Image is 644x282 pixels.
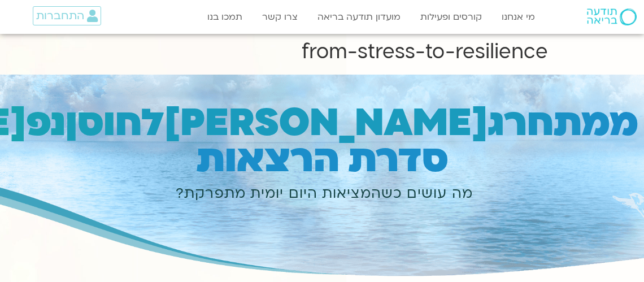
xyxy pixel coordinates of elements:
[415,6,488,28] a: קורסים ופעילות
[202,6,248,28] a: תמכו בנו
[527,97,554,149] span: ח
[10,184,638,203] h3: מה עושים כשהמציאות היום יומית מתפרקת?
[197,133,448,185] span: סדרת הרצאות
[164,97,488,149] span: [PERSON_NAME]
[312,6,406,28] a: מועדון תודעה בריאה
[33,6,101,25] a: התחברות
[256,6,303,28] a: צרו קשר
[554,97,582,149] span: ת
[610,97,638,149] span: מ
[66,97,115,149] span: וסן
[488,97,527,149] span: רג
[587,8,637,25] img: תודעה בריאה
[115,97,164,149] span: לח
[36,10,84,22] span: התחברות
[582,97,610,149] span: מ
[496,6,541,28] a: מי אנחנו
[27,97,66,149] span: נפ
[96,38,548,66] h1: from-stress-to-resilience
